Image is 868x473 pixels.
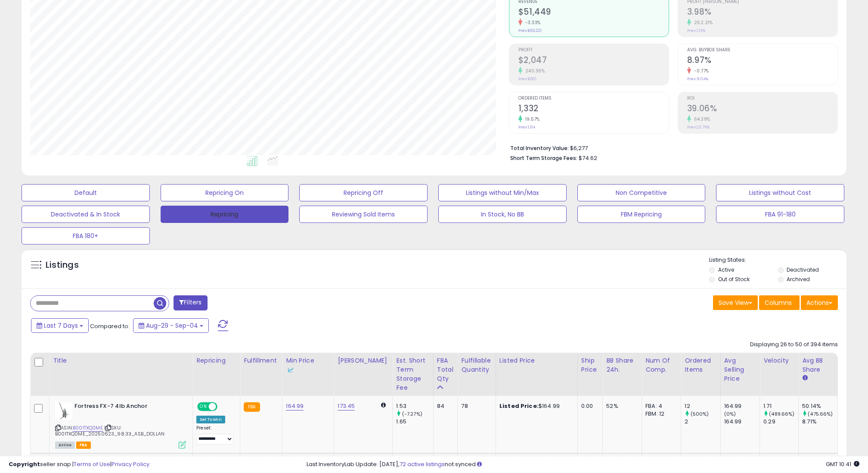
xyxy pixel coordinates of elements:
[687,7,837,19] h2: 3.98%
[461,356,492,374] div: Fulfillable Quantity
[198,403,209,410] span: ON
[74,460,110,468] a: Terms of Use
[787,276,810,283] label: Archived
[286,402,304,410] a: 164.99
[55,402,72,420] img: 216HyYEMY-L._SL40_.jpg
[808,410,833,417] small: (475.66%)
[518,76,536,81] small: Prev: $601
[518,96,669,101] span: Ordered Items
[763,418,798,426] div: 0.29
[687,103,837,115] h2: 39.06%
[787,266,819,273] label: Deactivated
[645,410,674,418] div: FBM: 12
[691,68,709,74] small: -0.77%
[518,103,669,115] h2: 1,332
[90,322,130,330] span: Compared to:
[161,184,289,201] button: Repricing On
[196,356,236,365] div: Repricing
[581,356,599,374] div: Ship Price
[718,266,734,273] label: Active
[802,418,837,426] div: 8.71%
[518,28,542,33] small: Prev: $53,221
[685,418,720,426] div: 2
[759,295,800,310] button: Columns
[74,402,179,413] b: Fortress FX-7 4lb Anchor
[577,206,706,223] button: FBM Repricing
[396,418,433,426] div: 1.65
[763,402,798,410] div: 1.71
[581,402,596,410] div: 0.00
[9,460,149,469] div: seller snap | |
[522,68,545,74] small: 240.36%
[499,402,539,410] b: Listed Price:
[76,442,91,449] span: FBA
[687,28,705,33] small: Prev: 1.13%
[724,418,760,426] div: 164.99
[716,184,844,201] button: Listings without Cost
[579,154,597,162] span: $74.62
[522,19,541,26] small: -3.33%
[402,410,422,417] small: (-7.27%)
[286,366,294,374] img: InventoryLab Logo
[691,116,710,122] small: 64.39%
[765,298,792,307] span: Columns
[687,48,837,53] span: Avg. Buybox Share
[22,227,150,244] button: FBA 180+
[802,356,834,374] div: Avg BB Share
[510,154,577,162] b: Short Term Storage Fees:
[645,356,677,374] div: Num of Comp.
[400,460,445,468] a: 72 active listings
[438,184,567,201] button: Listings without Min/Max
[518,48,669,53] span: Profit
[299,184,428,201] button: Repricing Off
[244,402,260,412] small: FBA
[53,356,189,365] div: Title
[802,374,807,382] small: Avg BB Share.
[196,425,233,445] div: Preset:
[691,19,713,26] small: 252.21%
[606,356,638,374] div: BB Share 24h.
[55,402,186,448] div: ASIN:
[437,402,451,410] div: 84
[691,410,709,417] small: (500%)
[55,424,164,437] span: | SKU: B001TXQ0ME_20250623_98.33_ASB_DOLLAN
[687,55,837,67] h2: 8.97%
[518,125,535,130] small: Prev: 1,114
[133,318,209,333] button: Aug-29 - Sep-04
[518,7,669,19] h2: $51,449
[161,206,289,223] button: Repricing
[46,259,79,271] h5: Listings
[73,424,103,432] a: B001TXQ0ME
[286,356,330,374] div: Min Price
[196,416,225,423] div: Set To Min
[801,295,838,310] button: Actions
[577,184,706,201] button: Non Competitive
[299,206,428,223] button: Reviewing Sold Items
[713,295,758,310] button: Save View
[55,442,75,449] span: All listings currently available for purchase on Amazon
[44,321,78,330] span: Last 7 Days
[724,410,736,417] small: (0%)
[685,402,720,410] div: 12
[718,276,750,283] label: Out of Stock
[396,356,429,392] div: Est. Short Term Storage Fee
[438,206,567,223] button: In Stock, No BB
[687,125,710,130] small: Prev: 23.76%
[802,402,837,410] div: 50.14%
[112,460,149,468] a: Privacy Policy
[750,341,838,349] div: Displaying 26 to 50 of 394 items
[522,116,540,122] small: 19.57%
[437,356,454,383] div: FBA Total Qty
[709,256,846,264] p: Listing States:
[769,410,794,417] small: (489.66%)
[763,356,795,365] div: Velocity
[22,184,150,201] button: Default
[31,318,89,333] button: Last 7 Days
[286,365,330,374] div: Some or all of the values in this column are provided from Inventory Lab.
[685,356,716,374] div: Ordered Items
[461,402,489,410] div: 78
[687,76,708,81] small: Prev: 9.04%
[510,142,831,153] li: $6,277
[687,96,837,101] span: ROI
[499,402,571,410] div: $164.99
